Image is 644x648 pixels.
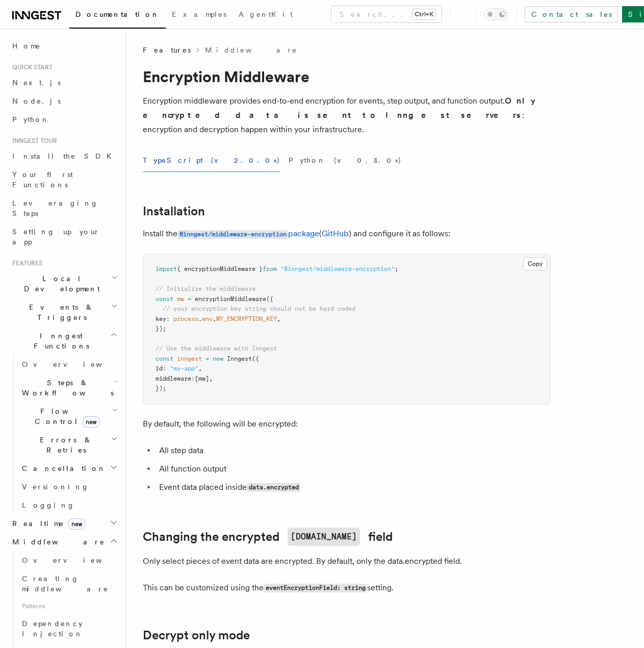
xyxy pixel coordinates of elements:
[156,355,173,362] span: const
[213,355,223,362] span: new
[18,569,120,598] a: Creating middleware
[177,265,263,272] span: { encryptionMiddleware }
[156,315,166,322] span: key
[216,315,277,322] span: MY_ENCRYPTION_KEY
[263,265,277,272] span: from
[8,63,53,71] span: Quick start
[523,257,547,270] button: Copy
[156,375,191,382] span: middleware
[156,365,163,372] span: id
[156,285,255,292] span: // Initialize the middleware
[331,6,442,22] button: Search...Ctrl+K
[12,152,118,160] span: Install the SDK
[266,295,273,303] span: ({
[18,402,120,431] button: Flow Controlnew
[166,3,233,28] a: Examples
[8,298,120,327] button: Events & Triggers
[156,462,551,476] li: All function output
[143,554,551,568] p: Only select pieces of event data are encrypted. By default, only the data.encrypted field.
[143,204,205,218] a: Installation
[12,199,98,217] span: Leveraging Steps
[143,94,551,137] p: Encryption middleware provides end-to-end encryption for events, step output, and function output...
[170,365,198,372] span: "my-app"
[22,575,109,593] span: Creating middleware
[8,518,85,529] span: Realtime
[195,295,266,303] span: encryptionMiddleware
[75,10,160,18] span: Documentation
[8,37,120,55] a: Home
[12,115,49,123] span: Python
[177,229,319,238] a: @inngest/middleware-encryptionpackage
[18,463,106,473] span: Cancellation
[288,528,360,546] code: [DOMAIN_NAME]
[18,598,120,614] span: Patterns
[22,501,75,509] span: Logging
[18,431,120,459] button: Errors & Retries
[156,345,277,352] span: // Use the middleware with Inngest
[172,10,226,18] span: Examples
[18,435,111,455] span: Errors & Retries
[198,315,202,322] span: .
[8,147,120,165] a: Install the SDK
[156,443,551,458] li: All step data
[143,417,551,431] p: By default, the following will be encrypted:
[12,41,41,51] span: Home
[247,483,300,492] code: data.encrypted
[8,110,120,129] a: Python
[239,10,293,18] span: AgentKit
[18,478,120,496] a: Versioning
[525,6,618,22] a: Contact sales
[156,295,173,303] span: const
[289,149,402,172] button: Python (v0.3.0+)
[18,378,114,398] span: Steps & Workflows
[18,355,120,373] a: Overview
[233,3,299,28] a: AgentKit
[143,67,551,86] h1: Encryption Middleware
[12,79,61,87] span: Next.js
[191,375,195,382] span: :
[8,537,105,547] span: Middleware
[166,315,170,322] span: :
[156,385,166,392] span: });
[156,480,551,495] li: Event data placed inside
[18,459,120,478] button: Cancellation
[395,265,398,272] span: ;
[195,375,209,382] span: [mw]
[8,533,120,551] button: Middleware
[163,305,355,312] span: // your encryption key string should not be hard coded
[205,355,209,362] span: =
[12,97,61,105] span: Node.js
[22,556,127,564] span: Overview
[8,327,120,355] button: Inngest Functions
[413,9,435,19] kbd: Ctrl+K
[252,355,259,362] span: ({
[177,295,184,303] span: mw
[205,45,298,55] a: Middleware
[156,265,177,272] span: import
[8,331,110,351] span: Inngest Functions
[484,8,508,20] button: Toggle dark mode
[202,315,213,322] span: env
[156,325,166,332] span: });
[143,628,250,642] a: Decrypt only mode
[8,73,120,92] a: Next.js
[18,614,120,643] a: Dependency Injection
[264,584,367,592] code: eventEncryptionField: string
[8,194,120,222] a: Leveraging Steps
[198,365,202,372] span: ,
[322,229,349,238] a: GitHub
[8,222,120,251] a: Setting up your app
[209,375,213,382] span: ,
[143,528,393,546] a: Changing the encrypted[DOMAIN_NAME]field
[18,406,112,427] span: Flow Control
[163,365,166,372] span: :
[143,149,280,172] button: TypeScript (v2.0.0+)
[188,295,191,303] span: =
[83,416,99,428] span: new
[177,355,202,362] span: inngest
[8,137,57,145] span: Inngest tour
[8,92,120,110] a: Node.js
[143,45,191,55] span: Features
[18,551,120,569] a: Overview
[277,315,280,322] span: ,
